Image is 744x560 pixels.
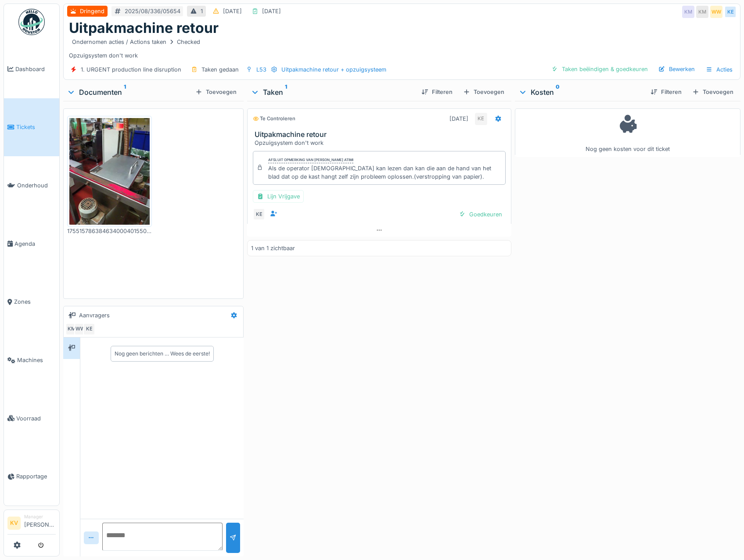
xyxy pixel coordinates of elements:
div: KE [83,323,95,335]
div: Aanvragers [79,311,110,319]
sup: 1 [285,87,287,97]
div: KE [475,113,487,125]
div: Lijn Vrijgave [253,190,304,203]
div: KE [724,6,737,18]
div: KM [696,6,708,18]
span: Agenda [14,240,56,248]
a: Agenda [4,215,59,273]
div: Toevoegen [689,86,737,98]
span: Voorraad [16,414,56,423]
div: KM [682,6,694,18]
li: [PERSON_NAME] [24,513,56,532]
div: Te controleren [253,115,295,122]
div: [DATE] [223,7,242,15]
div: KE [253,208,265,220]
div: Dringend [80,7,104,15]
img: Badge_color-CXgf-gQk.svg [18,9,45,35]
sup: 1 [124,87,126,97]
div: Filteren [647,86,685,98]
li: KV [7,517,21,530]
div: Als de operator [DEMOGRAPHIC_DATA] kan lezen dan kan die aan de hand van het blad dat op de kast ... [268,164,501,181]
div: Opzuigsystem don't work [69,36,735,59]
a: Voorraad [4,389,59,448]
h1: Uitpakmachine retour [69,20,219,36]
div: WW [710,6,722,18]
div: Filteren [418,86,456,98]
div: Bewerken [655,63,698,75]
div: L53 [256,65,266,74]
a: Rapportage [4,448,59,506]
div: KM [65,323,78,335]
div: 17551578638463400040155051081261.jpg [67,227,152,235]
div: WW [74,323,86,335]
span: Rapportage [16,472,56,481]
span: Tickets [16,123,56,131]
div: Toevoegen [460,86,508,98]
span: Dashboard [15,65,56,73]
span: Onderhoud [17,181,56,190]
span: Zones [14,298,56,306]
a: KV Manager[PERSON_NAME] [7,513,56,535]
div: [DATE] [262,7,281,15]
div: Afsluit opmerking van [PERSON_NAME] atimi [268,157,353,163]
div: Taken gedaan [201,65,239,74]
div: Nog geen kosten voor dit ticket [521,112,735,153]
a: Tickets [4,98,59,157]
div: 2025/08/336/05654 [125,7,180,15]
div: Opzuigsystem don't work [255,139,507,147]
div: Taken beëindigen & goedkeuren [548,63,651,75]
div: Manager [24,513,56,520]
div: Documenten [67,87,192,97]
div: Acties [702,63,737,76]
div: 1 [201,7,203,15]
h3: Uitpakmachine retour [255,130,507,139]
a: Dashboard [4,40,59,98]
span: Machines [17,356,56,364]
a: Machines [4,331,59,389]
div: Toevoegen [192,86,240,98]
sup: 0 [556,87,560,97]
img: dy0xy6059l8qfcd58qtzvldt1n7p [69,118,150,225]
div: 1. URGENT production line disruption [81,65,181,74]
div: Nog geen berichten … Wees de eerste! [115,350,210,358]
div: 1 van 1 zichtbaar [251,244,295,252]
div: Kosten [518,87,643,97]
div: Taken [251,87,414,97]
div: Uitpakmachine retour + opzuigsysteem [281,65,386,74]
div: [DATE] [449,115,468,123]
div: Ondernomen acties / Actions taken Checked [72,38,200,46]
a: Zones [4,273,59,331]
div: Goedkeuren [455,208,506,220]
a: Onderhoud [4,156,59,215]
